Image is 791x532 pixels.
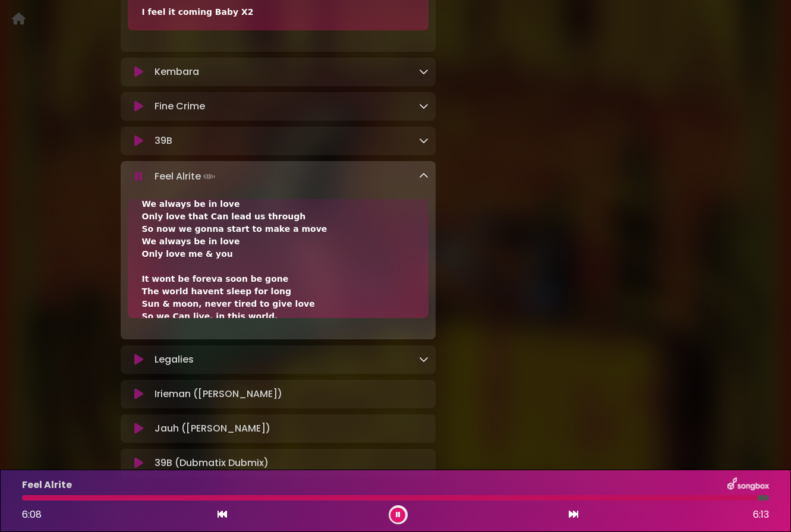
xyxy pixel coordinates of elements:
[155,456,269,470] p: 39B (Dubmatix Dubmix)
[753,508,769,522] span: 6:13
[22,478,72,492] p: Feel Alrite
[155,352,194,367] p: Legalies
[155,168,218,185] p: Feel Alrite
[201,168,218,185] img: waveform4.gif
[155,65,199,79] p: Kembara
[155,134,172,148] p: 39B
[727,477,769,493] img: songbox-logo-white.png
[155,99,205,114] p: Fine Crime
[155,421,270,436] p: Jauh ([PERSON_NAME])
[155,387,282,401] p: Irieman ([PERSON_NAME])
[22,508,42,521] span: 6:08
